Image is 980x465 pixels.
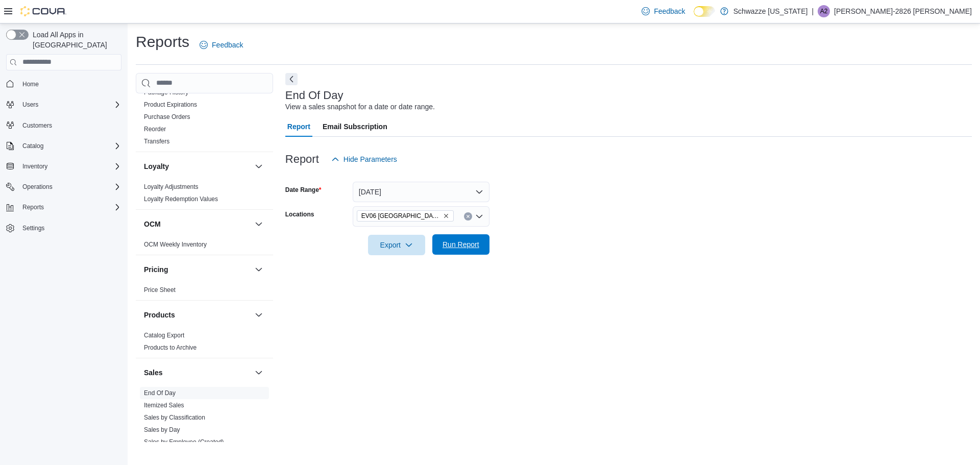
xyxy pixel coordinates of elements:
span: Transfers [144,137,169,145]
button: Home [2,77,126,91]
span: OCM Weekly Inventory [144,240,207,249]
a: Purchase Orders [144,113,190,120]
a: Sales by Employee (Created) [144,438,224,446]
a: Reorder [144,126,166,133]
button: Inventory [2,159,126,174]
span: Loyalty Adjustments [144,183,199,191]
button: Catalog [2,139,126,153]
a: Settings [18,222,48,234]
button: Users [2,97,126,112]
h1: Reports [136,32,189,52]
span: Loyalty Redemption Values [144,195,218,203]
input: Dark Mode [694,6,715,17]
button: [DATE] [353,182,489,202]
a: Package History [144,89,188,96]
div: View a sales snapshot for a date or date range. [285,102,435,112]
span: Catalog [22,142,43,150]
span: Sales by Classification [144,413,205,422]
span: Inventory [18,160,121,173]
span: Home [18,78,121,90]
button: Operations [18,181,57,193]
button: Reports [18,201,48,213]
a: Price Sheet [144,286,176,293]
div: Pricing [136,284,273,300]
span: Customers [22,121,52,130]
h3: Sales [144,368,163,378]
p: | [812,5,814,17]
div: Angelica-2826 Carabajal [818,5,830,17]
a: Feedback [638,1,689,21]
span: Reorder [144,125,166,133]
h3: Products [144,310,175,320]
a: Sales by Day [144,426,180,433]
button: Operations [2,180,126,194]
span: Run Report [443,239,479,250]
a: Products to Archive [144,344,197,351]
h3: OCM [144,219,161,229]
a: Catalog Export [144,332,184,339]
p: Schwazze [US_STATE] [733,5,808,17]
span: Sales by Employee (Created) [144,438,224,446]
a: Feedback [195,35,247,55]
span: Feedback [212,40,243,50]
span: Hide Parameters [344,154,397,164]
button: Customers [2,118,126,133]
a: Transfers [144,138,169,145]
span: Feedback [654,6,685,16]
button: Products [144,310,251,320]
button: Next [285,73,298,85]
span: Purchase Orders [144,113,190,121]
span: Reports [18,201,121,213]
span: Sales by Day [144,426,180,434]
button: Settings [2,221,126,235]
span: Operations [18,181,121,193]
button: Pricing [144,264,251,275]
span: Customers [18,119,121,132]
p: [PERSON_NAME]-2826 [PERSON_NAME] [834,5,972,17]
button: Loyalty [144,161,251,172]
span: End Of Day [144,389,176,397]
div: Products [136,329,273,358]
h3: Pricing [144,264,168,275]
span: Users [18,99,121,111]
a: End Of Day [144,389,176,397]
span: Users [22,101,38,109]
button: Sales [253,366,265,379]
span: Catalog [18,140,121,152]
button: Export [368,235,425,255]
button: Inventory [18,160,52,173]
span: Load All Apps in [GEOGRAPHIC_DATA] [29,30,121,50]
button: OCM [144,219,251,229]
nav: Complex example [6,72,121,262]
span: Settings [18,222,121,234]
span: Products to Archive [144,344,197,352]
button: Products [253,309,265,321]
span: Email Subscription [323,116,387,137]
span: EV06 [GEOGRAPHIC_DATA] [361,211,441,221]
h3: End Of Day [285,89,344,102]
label: Date Range [285,186,322,194]
a: Home [18,78,43,90]
a: Itemized Sales [144,402,184,409]
label: Locations [285,210,314,218]
button: Reports [2,200,126,214]
span: Settings [22,224,44,232]
a: Loyalty Adjustments [144,183,199,190]
span: Reports [22,203,44,211]
h3: Loyalty [144,161,169,172]
a: Product Expirations [144,101,197,108]
button: Users [18,99,42,111]
button: Loyalty [253,160,265,173]
span: Itemized Sales [144,401,184,409]
span: Report [287,116,310,137]
a: OCM Weekly Inventory [144,241,207,248]
a: Loyalty Redemption Values [144,195,218,203]
button: Hide Parameters [327,149,401,169]
span: Home [22,80,39,88]
button: Run Report [432,234,489,255]
span: Inventory [22,162,47,170]
span: Export [374,235,419,255]
button: Clear input [464,212,472,221]
div: Loyalty [136,181,273,209]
